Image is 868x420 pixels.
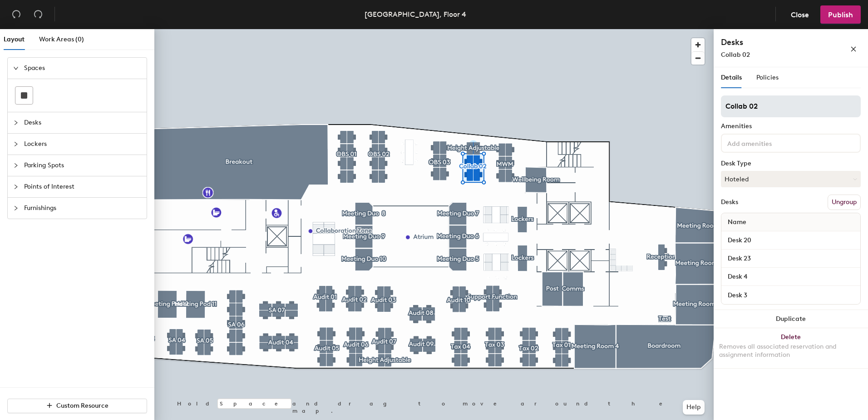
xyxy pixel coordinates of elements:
input: Unnamed desk [723,289,858,301]
div: Desk Type [721,160,861,167]
input: Add amenities [725,137,807,148]
div: Amenities [721,123,861,130]
button: Undo (⌘ + Z) [7,5,25,24]
span: Details [721,74,742,81]
span: close [850,46,857,52]
button: Redo (⌘ + ⇧ + Z) [29,5,47,24]
span: collapsed [13,163,19,168]
button: Custom Resource [7,399,147,413]
button: Ungroup [828,195,861,210]
button: Close [783,5,817,24]
span: Custom Resource [56,402,108,410]
span: Name [723,214,751,230]
span: collapsed [13,184,19,190]
input: Unnamed desk [723,234,858,247]
span: Collab 02 [721,51,750,59]
span: Parking Spots [24,155,141,176]
span: Publish [828,10,853,19]
div: [GEOGRAPHIC_DATA], Floor 4 [365,9,466,20]
div: Desks [721,199,738,206]
span: Spaces [24,58,141,79]
div: Removes all associated reservation and assignment information [719,343,863,359]
input: Unnamed desk [723,270,858,283]
span: collapsed [13,120,19,125]
span: Lockers [24,134,141,155]
input: Unnamed desk [723,252,858,265]
span: Close [791,10,809,19]
span: Work Areas (0) [39,35,84,43]
span: Furnishings [24,198,141,219]
button: DeleteRemoves all associated reservation and assignment information [714,328,868,368]
button: Help [683,400,705,415]
button: Hoteled [721,171,861,187]
span: Desks [24,112,141,133]
span: expanded [13,65,19,71]
span: undo [12,10,21,19]
span: Policies [756,74,779,81]
span: Points of Interest [24,176,141,197]
button: Publish [820,5,861,24]
span: collapsed [13,141,19,147]
span: Layout [4,35,25,43]
button: Duplicate [714,310,868,328]
span: collapsed [13,205,19,211]
h4: Desks [721,36,821,48]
